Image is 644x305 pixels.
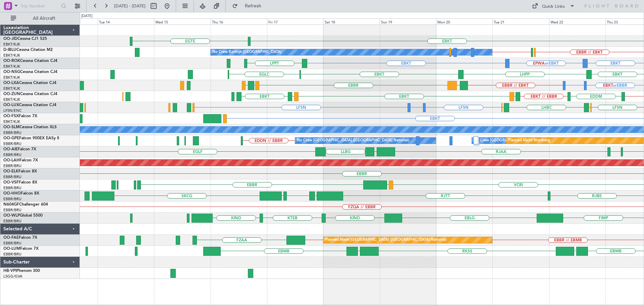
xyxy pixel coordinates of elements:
a: OO-LUMFalcon 7X [3,247,39,251]
a: EBKT/KJK [3,97,20,102]
a: EBKT/KJK [3,53,20,58]
div: No Crew Kortrijk-[GEOGRAPHIC_DATA] [212,47,281,57]
span: OO-LUX [3,103,19,107]
span: [DATE] - [DATE] [114,3,146,9]
a: OO-HHOFalcon 8X [3,192,39,196]
a: HB-VPIPhenom 300 [3,269,40,273]
a: EBKT/KJK [3,75,20,80]
a: EBBR/BRU [3,208,21,213]
input: Trip Number [20,1,59,11]
a: OO-FAEFalcon 7X [3,236,37,240]
a: OO-VSFFalcon 8X [3,180,37,184]
a: OO-JIDCessna CJ1 525 [3,37,47,41]
a: EBKT/KJK [3,64,20,69]
div: Planned Maint Nurnberg [508,136,550,146]
a: EBKT/KJK [3,86,20,91]
span: OO-NSG [3,70,20,74]
div: Thu 16 [211,18,267,24]
a: OO-SLMCessna Citation XLS [3,125,57,129]
div: No Crew [GEOGRAPHIC_DATA] ([GEOGRAPHIC_DATA] National) [297,136,409,146]
a: OO-LAHFalcon 7X [3,158,38,162]
span: OO-LXA [3,81,19,85]
a: LSGG/GVA [3,274,22,279]
a: OO-GPEFalcon 900EX EASy II [3,136,59,140]
a: OO-ZUNCessna Citation CJ4 [3,92,57,96]
span: Refresh [239,4,267,8]
a: EBBR/BRU [3,197,21,202]
a: EBBR/BRU [3,163,21,168]
a: EBBR/BRU [3,252,21,257]
span: OO-LAH [3,158,19,162]
a: LFSN/ENC [3,108,22,113]
a: EBBR/BRU [3,174,21,179]
div: Wed 15 [154,18,210,24]
a: OO-LXACessna Citation CJ4 [3,81,56,85]
a: EBBR/BRU [3,241,21,246]
button: All Aircraft [7,13,73,24]
span: OO-HHO [3,192,21,196]
span: OO-JID [3,37,17,41]
div: Planned Maint [GEOGRAPHIC_DATA] ([GEOGRAPHIC_DATA] National) [325,235,446,245]
div: Tue 14 [98,18,154,24]
a: EBBR/BRU [3,141,21,146]
span: OO-GPE [3,136,19,140]
div: Wed 22 [549,18,605,24]
span: OO-WLP [3,214,20,218]
a: OO-ELKFalcon 8X [3,169,37,173]
a: EBBR/BRU [3,152,21,157]
button: Refresh [229,1,269,11]
a: N604GFChallenger 604 [3,203,48,207]
div: Sat 18 [323,18,380,24]
a: EBKT/KJK [3,42,20,47]
a: OO-WLPGlobal 5500 [3,214,43,218]
a: OO-AIEFalcon 7X [3,147,36,151]
a: EBBR/BRU [3,185,21,190]
span: N604GF [3,203,19,207]
a: OO-LUXCessna Citation CJ4 [3,103,56,107]
a: EBBR/BRU [3,219,21,224]
a: D-IBLUCessna Citation M2 [3,48,53,52]
div: Mon 20 [436,18,492,24]
a: OO-NSGCessna Citation CJ4 [3,70,57,74]
span: OO-LUM [3,247,20,251]
span: OO-VSF [3,180,19,184]
div: Quick Links [542,3,565,10]
span: OO-ELK [3,169,18,173]
a: OO-ROKCessna Citation CJ4 [3,59,57,63]
span: All Aircraft [17,16,71,21]
a: EBKT/KJK [3,119,20,124]
span: HB-VPI [3,269,16,273]
span: OO-FSX [3,114,19,118]
span: OO-SLM [3,125,19,129]
span: OO-ROK [3,59,20,63]
span: OO-FAE [3,236,19,240]
span: OO-ZUN [3,92,20,96]
span: OO-AIE [3,147,18,151]
button: Quick Links [529,1,578,11]
div: [DATE] [81,13,93,19]
a: OO-FSXFalcon 7X [3,114,37,118]
div: Fri 17 [267,18,323,24]
a: EBBR/BRU [3,130,21,135]
span: D-IBLU [3,48,16,52]
div: Tue 21 [492,18,549,24]
div: Sun 19 [380,18,436,24]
